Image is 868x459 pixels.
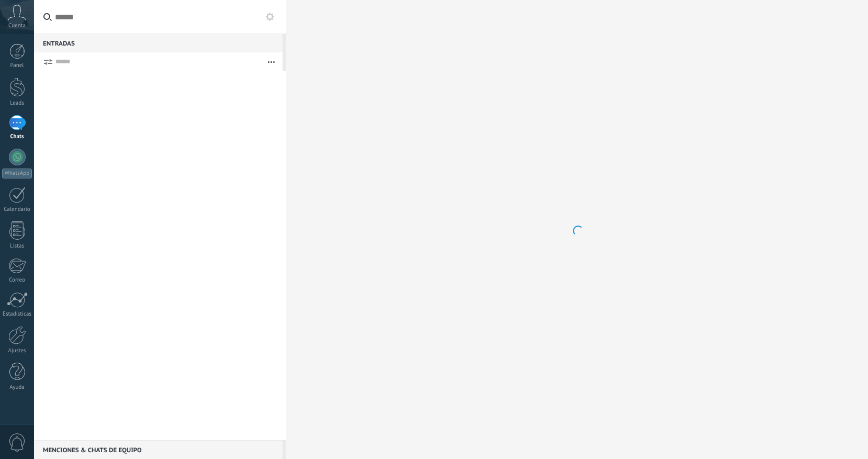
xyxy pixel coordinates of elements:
div: Chats [2,133,32,140]
div: Calendario [2,206,32,213]
button: Más [260,52,283,71]
div: Ajustes [2,348,32,354]
span: Cuenta [8,23,26,29]
div: Leads [2,100,32,107]
div: Listas [2,243,32,250]
div: WhatsApp [2,169,32,178]
div: Estadísticas [2,311,32,318]
div: Ayuda [2,384,32,391]
div: Entradas [34,33,283,52]
div: Panel [2,62,32,69]
div: Correo [2,277,32,284]
div: Menciones & Chats de equipo [34,440,283,459]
